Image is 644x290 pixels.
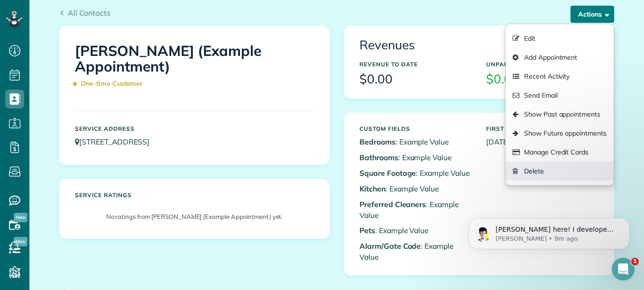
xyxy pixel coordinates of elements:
iframe: Intercom notifications message [454,198,644,264]
a: [STREET_ADDRESS] [75,137,158,146]
h5: Custom Fields [359,126,472,132]
button: Actions [570,6,614,23]
a: Send Email [506,86,614,105]
p: : Example Value [359,241,472,263]
a: Delete [506,162,614,181]
h5: First Serviced On [486,126,598,132]
b: Bathrooms [359,153,398,162]
b: Kitchen [359,184,386,193]
b: Preferred Cleaners [359,199,426,209]
a: Show Future appointments [506,124,614,143]
span: New [14,213,28,222]
a: Manage Credit Cards [506,143,614,162]
p: : Example Value [359,136,472,147]
h5: Service ratings [75,192,314,198]
p: : Example Value [359,152,472,163]
h3: $0.00 [486,72,598,86]
span: One-time Customer [75,75,147,92]
span: All Contacts [68,8,110,18]
p: : Example Value [359,168,472,179]
p: : Example Value [359,225,472,236]
span: 1 [631,258,639,265]
h5: Service Address [75,126,314,132]
h3: Revenues [359,38,598,52]
a: Recent Activity [506,67,614,86]
p: : Example Value [359,199,472,221]
a: Edit [506,29,614,48]
h5: Unpaid Balance [486,61,598,67]
b: Alarm/Gate Code [359,241,421,251]
b: Pets [359,226,375,235]
h5: Revenue to Date [359,61,472,67]
h1: [PERSON_NAME] (Example Appointment) [75,43,314,92]
p: No ratings from [PERSON_NAME] (Example Appointment) yet. [80,212,309,221]
h3: $0.00 [359,72,472,86]
b: Bedrooms [359,137,396,146]
a: Show Past appointments [506,105,614,124]
p: : Example Value [359,183,472,194]
iframe: Intercom live chat [612,258,635,281]
a: All Contacts [59,7,110,18]
p: [DATE] [486,136,598,147]
a: Add Appointment [506,48,614,67]
b: Square Footage [359,168,416,178]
